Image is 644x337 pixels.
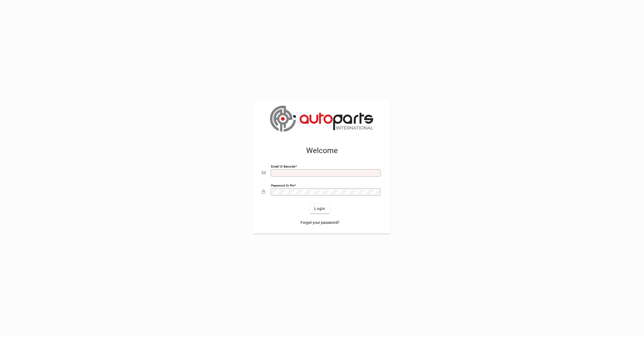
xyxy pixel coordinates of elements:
[310,204,330,213] button: Login
[262,146,382,155] h2: Welcome
[314,206,325,212] span: Login
[271,165,295,168] mat-label: Email or Barcode
[271,184,294,187] mat-label: Password or Pin
[298,218,342,227] a: Forgot your password?
[301,220,339,225] span: Forgot your password?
